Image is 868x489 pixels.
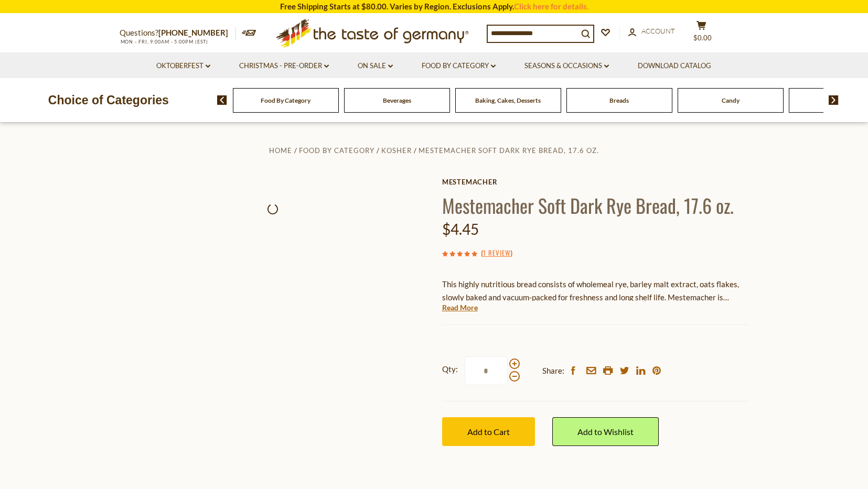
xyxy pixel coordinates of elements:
span: Add to Cart [467,427,510,437]
input: Qty: [465,356,508,385]
span: $0.00 [693,34,712,42]
a: Add to Wishlist [552,417,659,446]
h1: Mestemacher Soft Dark Rye Bread, 17.6 oz. [442,193,749,217]
a: Food By Category [261,96,310,104]
a: Read More [442,302,478,313]
span: Share: [542,364,564,377]
a: Seasons & Occasions [524,60,609,72]
p: This highly nutritious bread consists of wholemeal rye, barley malt extract, oats flakes, slowly ... [442,278,749,304]
span: Account [641,27,675,35]
a: 1 Review [483,247,510,259]
a: Candy [722,96,740,104]
a: Breads [609,96,629,104]
span: MON - FRI, 9:00AM - 5:00PM (EST) [120,39,209,45]
strong: Qty: [442,363,458,376]
button: Add to Cart [442,417,535,446]
a: Home [269,146,292,155]
a: Oktoberfest [156,60,210,72]
a: Account [628,26,675,37]
a: Download Catalog [638,60,711,72]
a: Food By Category [422,60,496,72]
button: $0.00 [686,20,717,47]
img: previous arrow [217,95,227,105]
a: Christmas - PRE-ORDER [239,60,329,72]
a: Beverages [383,96,411,104]
a: Baking, Cakes, Desserts [475,96,541,104]
a: Mestemacher Soft Dark Rye Bread, 17.6 oz. [419,146,599,155]
a: [PHONE_NUMBER] [158,28,228,37]
p: Questions? [120,26,236,40]
a: Click here for details. [514,2,588,11]
img: next arrow [829,95,839,105]
a: Mestemacher [442,178,749,186]
a: On Sale [358,60,393,72]
a: Kosher [381,146,412,155]
a: Food By Category [299,146,374,155]
span: $4.45 [442,220,479,238]
span: ( ) [481,247,512,258]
